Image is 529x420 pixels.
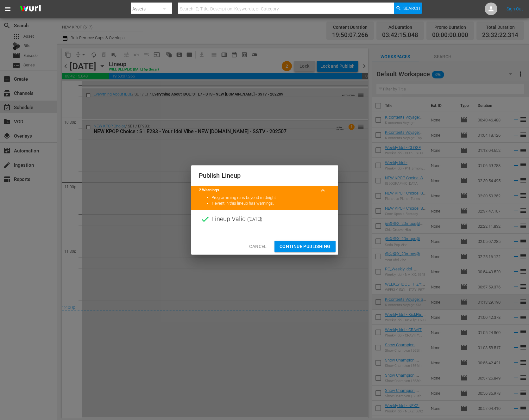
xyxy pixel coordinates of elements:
[191,210,338,229] div: Lineup Valid
[249,243,267,250] span: Cancel
[507,6,523,11] a: Sign Out
[211,201,331,207] li: 1 event in this lineup has warnings.
[199,170,331,181] h2: Publish Lineup
[4,5,11,13] span: menu
[319,187,327,194] span: keyboard_arrow_up
[15,2,46,16] img: ans4CAIJ8jUAAAAAAAAAAAAAAAAAAAAAAAAgQb4GAAAAAAAAAAAAAAAAAAAAAAAAJMjXAAAAAAAAAAAAAAAAAAAAAAAAgAT5G...
[280,243,331,250] span: Continue Publishing
[199,187,315,193] title: 2 Warnings
[274,241,336,252] button: Continue Publishing
[315,183,331,198] button: keyboard_arrow_up
[403,3,420,14] span: Search
[244,241,272,252] button: Cancel
[211,195,331,201] li: Programming runs beyond midnight
[247,214,262,224] span: ( [DATE] )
